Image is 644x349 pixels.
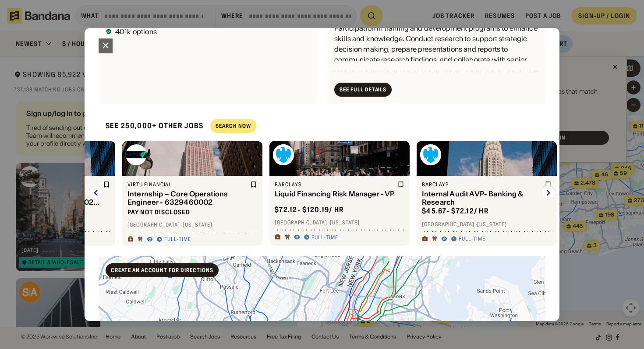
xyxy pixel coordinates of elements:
div: See Full Details [340,87,386,92]
img: Barclays logo [273,144,294,165]
div: See 250,000+ other jobs [99,114,203,137]
div: Barclays [422,181,543,188]
div: Full-time [311,234,338,241]
div: Create an account for directions [111,268,213,273]
div: Pay not disclosed [127,208,190,216]
div: $ 72.12 - $120.19 / hr [275,205,344,214]
div: [GEOGRAPHIC_DATA] · [US_STATE] [275,219,404,226]
img: Virtu Financial logo [126,144,147,165]
div: Liquid Financing Risk Manager - VP [275,190,396,198]
div: Virtu Financial [127,181,248,188]
div: $ 45.67 - $72.12 / hr [422,206,489,216]
img: Right Arrow [541,186,555,200]
div: Full-time [459,235,485,242]
div: Search Now [216,123,251,129]
div: Internal Audit AVP- Banking & Research [422,190,543,206]
img: Barclays logo [420,144,441,165]
div: [GEOGRAPHIC_DATA] · [US_STATE] [422,221,552,228]
div: Barclays [275,181,396,188]
img: Left Arrow [89,186,103,200]
div: [GEOGRAPHIC_DATA] · [US_STATE] [127,221,257,228]
div: Internship – Core Operations Engineer - 6329460002 [127,190,248,206]
div: 401k options [115,28,157,35]
div: Full-time [164,236,191,243]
